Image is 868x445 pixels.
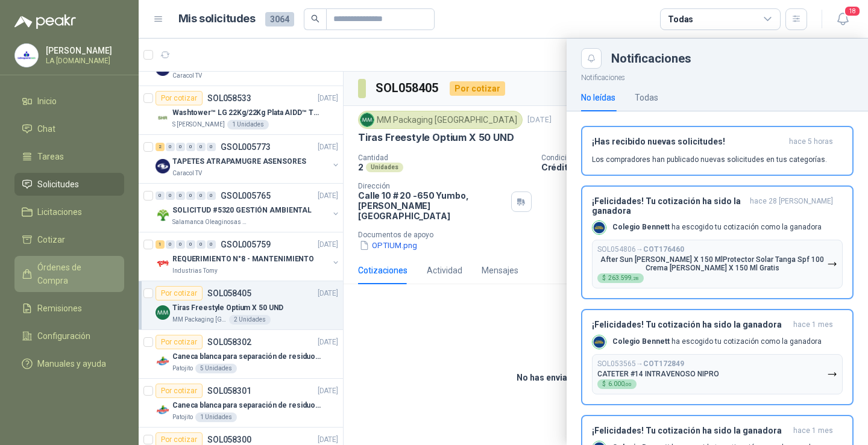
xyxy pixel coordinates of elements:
img: Company Logo [593,221,606,234]
div: $ [597,379,637,389]
button: Close [581,48,602,69]
p: Los compradores han publicado nuevas solicitudes en tus categorías. [592,154,827,165]
span: Inicio [37,95,57,108]
a: Manuales y ayuda [14,352,124,375]
span: hace 1 mes [793,320,833,330]
span: Manuales y ayuda [37,357,106,370]
a: Remisiones [14,297,124,320]
span: Tareas [37,150,64,163]
span: Órdenes de Compra [37,261,113,287]
span: Cotizar [37,233,65,246]
button: SOL053565→COT172849CATETER #14 INTRAVENOSO NIPRO$6.000,00 [592,354,843,394]
span: 263.599 [608,275,639,281]
p: After Sun [PERSON_NAME] X 150 MlProtector Solar Tanga Spf 100 Crema [PERSON_NAME] X 150 Ml Gratis [597,255,827,272]
div: Todas [635,91,658,104]
h3: ¡Felicidades! Tu cotización ha sido la ganadora [592,320,788,330]
img: Company Logo [15,44,38,67]
p: SOL054806 → [597,245,684,254]
button: ¡Has recibido nuevas solicitudes!hace 5 horas Los compradores han publicado nuevas solicitudes en... [581,126,854,176]
img: Company Logo [593,335,606,349]
p: [PERSON_NAME] [46,46,121,55]
span: ,00 [624,382,632,387]
span: 3064 [265,12,294,26]
h3: ¡Felicidades! Tu cotización ha sido la ganadora [592,426,788,436]
span: Solicitudes [37,178,79,191]
p: Notificaciones [567,69,868,84]
div: $ [597,273,644,283]
span: Remisiones [37,302,82,315]
p: LA [DOMAIN_NAME] [46,57,121,64]
button: ¡Felicidades! Tu cotización ha sido la ganadorahace 1 mes Company LogoColegio Bennett ha escogido... [581,309,854,405]
a: Licitaciones [14,201,124,223]
span: Chat [37,122,55,135]
h1: Mis solicitudes [178,10,256,28]
p: CATETER #14 INTRAVENOSO NIPRO [597,370,719,378]
span: Configuración [37,329,90,343]
span: hace 5 horas [789,137,833,147]
a: Órdenes de Compra [14,256,124,292]
p: ha escogido tu cotización como la ganadora [612,222,822,232]
span: Licitaciones [37,205,82,219]
span: 6.000 [608,381,632,387]
a: Cotizar [14,228,124,251]
div: Todas [668,13,693,26]
div: No leídas [581,91,615,104]
span: hace 28 [PERSON_NAME] [750,196,833,216]
button: SOL054806→COT176460After Sun [PERSON_NAME] X 150 MlProtector Solar Tanga Spf 100 Crema [PERSON_NA... [592,240,843,288]
h3: ¡Felicidades! Tu cotización ha sido la ganadora [592,196,745,216]
a: Inicio [14,90,124,113]
span: search [311,14,319,23]
p: ha escogido tu cotización como la ganadora [612,337,822,347]
b: COT176460 [643,245,684,254]
button: 18 [832,8,854,30]
b: COT172849 [643,359,684,368]
img: Logo peakr [14,14,76,29]
span: ,28 [632,276,639,281]
h3: ¡Has recibido nuevas solicitudes! [592,137,784,147]
a: Chat [14,117,124,140]
a: Configuración [14,325,124,347]
a: Tareas [14,145,124,168]
a: Solicitudes [14,173,124,196]
button: ¡Felicidades! Tu cotización ha sido la ganadorahace 28 [PERSON_NAME] Company LogoColegio Bennett ... [581,185,854,299]
span: hace 1 mes [793,426,833,436]
span: 18 [844,5,861,17]
b: Colegio Bennett [612,337,670,346]
div: Notificaciones [611,52,854,64]
b: Colegio Bennett [612,223,670,231]
p: SOL053565 → [597,359,684,369]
